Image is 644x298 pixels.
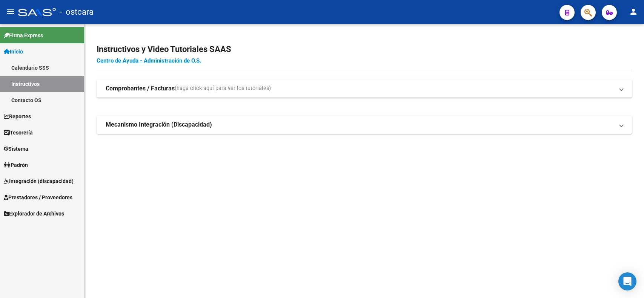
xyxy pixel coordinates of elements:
[97,79,632,98] mat-expansion-panel-header: Comprobantes / Facturas(haga click aquí para ver los tutoriales)
[106,84,175,93] strong: Comprobantes / Facturas
[629,7,638,16] mat-icon: person
[106,121,212,129] strong: Mecanismo Integración (Discapacidad)
[60,4,94,20] span: - ostcara
[4,112,31,121] span: Reportes
[4,145,28,153] span: Sistema
[4,177,74,185] span: Integración (discapacidad)
[618,272,636,290] div: Open Intercom Messenger
[4,193,72,202] span: Prestadores / Proveedores
[4,128,33,137] span: Tesorería
[4,209,64,218] span: Explorador de Archivos
[4,47,23,56] span: Inicio
[97,42,632,57] h2: Instructivos y Video Tutoriales SAAS
[97,57,201,64] a: Centro de Ayuda - Administración de O.S.
[175,84,271,93] span: (haga click aquí para ver los tutoriales)
[4,161,28,169] span: Padrón
[4,31,43,40] span: Firma Express
[6,7,15,16] mat-icon: menu
[97,116,632,134] mat-expansion-panel-header: Mecanismo Integración (Discapacidad)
